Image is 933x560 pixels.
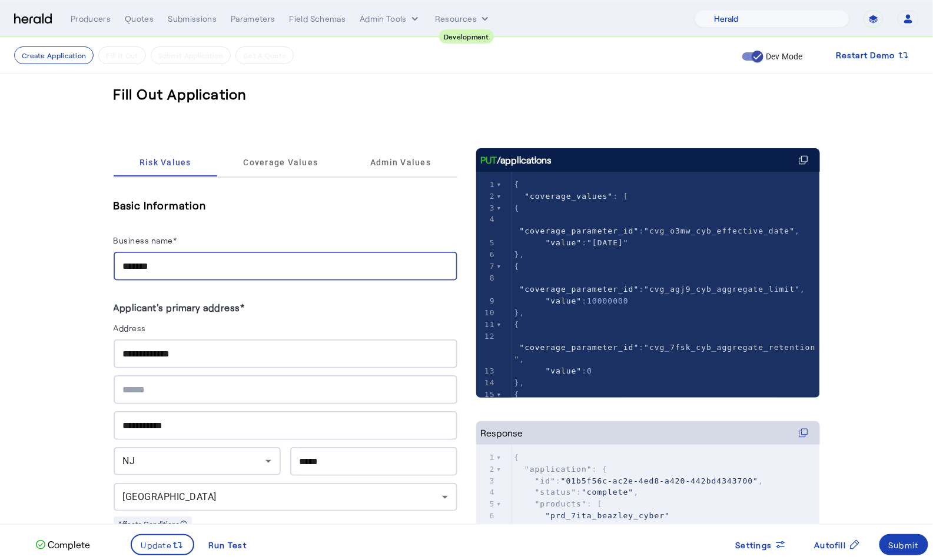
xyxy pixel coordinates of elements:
span: : [ [514,499,603,508]
div: 7 [476,261,497,272]
h3: Fill Out Application [114,85,247,104]
button: Get A Quote [235,46,294,64]
span: "products" [535,499,587,508]
span: { [514,262,520,271]
button: Resources dropdown menu [435,13,491,25]
span: PUT [481,153,497,167]
span: "application" [524,465,592,474]
label: Applicant's primary address* [114,302,245,313]
span: "[DATE]" [587,238,629,247]
div: 4 [476,486,497,498]
span: : [ [514,192,629,201]
span: "cvg_o3mw_cyb_effective_date" [644,226,795,235]
div: 5 [476,237,497,249]
span: "value" [545,366,582,375]
span: : , [514,488,639,496]
div: 9 [476,295,497,307]
div: 12 [476,331,497,342]
span: Autofill [815,539,846,551]
span: Restart Demo [836,48,895,62]
span: "coverage_parameter_id" [519,343,639,352]
span: : , [514,215,801,235]
div: 6 [476,510,497,522]
span: "value" [545,296,582,305]
div: Quotes [125,13,154,25]
span: : [514,238,629,247]
button: Autofill [805,534,870,555]
button: Update [131,534,195,555]
span: }, [514,308,525,317]
span: Update [141,539,172,551]
span: Admin Values [370,158,431,166]
div: 3 [476,475,497,487]
p: Complete [45,538,90,552]
button: Submit Application [151,46,231,64]
div: 4 [476,214,497,225]
div: 13 [476,365,497,377]
span: }, [514,250,525,259]
div: 5 [476,498,497,510]
span: : [514,366,593,375]
span: [GEOGRAPHIC_DATA] [123,491,217,502]
span: 0 [587,366,592,375]
span: { [514,453,520,462]
span: "cvg_7fsk_cyb_aggregate_retention" [514,343,816,364]
span: ], [514,523,525,532]
div: Producers [71,13,111,25]
span: "cvg_agj9_cyb_aggregate_limit" [644,285,800,294]
button: Create Application [14,46,94,64]
div: 1 [476,452,497,464]
div: 6 [476,249,497,261]
span: { [514,320,520,329]
span: { [514,204,520,212]
span: { [514,180,520,189]
div: 3 [476,202,497,214]
span: "coverage_values" [524,192,613,201]
span: "complete" [582,488,633,496]
span: "01b5f56c-ac2e-4ed8-a420-442bd4343700" [561,476,758,485]
span: "coverage_parameter_id" [519,285,639,294]
span: 10000000 [587,296,629,305]
span: "status" [535,488,577,496]
span: Settings [736,539,772,551]
div: 7 [476,522,497,534]
span: : , [514,332,816,364]
div: Parameters [231,13,275,25]
div: Run Test [208,539,247,551]
div: Affects Conditions [114,516,192,531]
div: 2 [476,464,497,475]
img: Herald Logo [14,14,52,25]
span: "id" [535,476,556,485]
span: Coverage Values [243,158,318,166]
span: Risk Values [140,158,191,166]
button: Settings [726,534,796,555]
div: 15 [476,389,497,401]
div: 11 [476,319,497,331]
div: Submissions [168,13,217,25]
span: }, [514,378,525,387]
div: Field Schemas [290,13,346,25]
div: /applications [481,153,552,167]
div: Response [481,426,523,440]
div: 1 [476,179,497,191]
div: 14 [476,377,497,389]
button: Submit [879,534,929,555]
span: : , [514,274,805,294]
button: Restart Demo [826,45,919,66]
span: "coverage_parameter_id" [519,226,639,235]
button: Fill it Out [98,46,145,64]
div: 2 [476,191,497,202]
span: NJ [123,455,135,466]
span: : , [514,476,764,485]
label: Address [114,323,147,333]
button: internal dropdown menu [360,13,421,25]
div: Submit [889,539,919,551]
span: { [514,390,520,399]
span: : [514,296,629,305]
div: 10 [476,307,497,319]
div: Development [439,29,494,44]
label: Business name* [114,235,177,245]
button: Run Test [199,534,256,555]
span: "prd_7ita_beazley_cyber" [545,511,670,520]
span: : { [514,465,608,474]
